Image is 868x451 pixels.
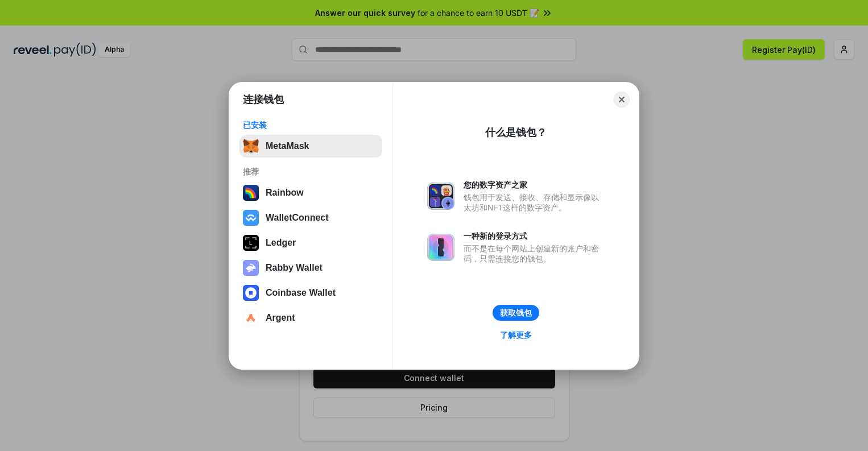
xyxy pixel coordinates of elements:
div: 推荐 [243,167,379,177]
button: WalletConnect [239,206,382,229]
button: Close [614,92,630,107]
a: 了解更多 [493,328,539,342]
div: 您的数字资产之家 [464,180,605,190]
div: 了解更多 [500,330,532,340]
div: Argent [266,313,295,323]
button: Ledger [239,231,382,254]
div: 什么是钱包？ [485,126,547,139]
div: Rabby Wallet [266,263,323,273]
img: svg+xml,%3Csvg%20fill%3D%22none%22%20height%3D%2233%22%20viewBox%3D%220%200%2035%2033%22%20width%... [243,138,259,154]
div: 已安装 [243,120,379,130]
button: MetaMask [239,135,382,158]
div: Rainbow [266,188,304,198]
button: Coinbase Wallet [239,282,382,304]
img: svg+xml,%3Csvg%20width%3D%2228%22%20height%3D%2228%22%20viewBox%3D%220%200%2028%2028%22%20fill%3D... [243,210,259,226]
img: svg+xml,%3Csvg%20width%3D%2228%22%20height%3D%2228%22%20viewBox%3D%220%200%2028%2028%22%20fill%3D... [243,310,259,326]
button: 获取钱包 [493,305,539,321]
div: 钱包用于发送、接收、存储和显示像以太坊和NFT这样的数字资产。 [464,192,605,213]
div: 而不是在每个网站上创建新的账户和密码，只需连接您的钱包。 [464,243,605,264]
div: WalletConnect [266,213,329,223]
div: 一种新的登录方式 [464,231,605,241]
button: Rainbow [239,181,382,204]
img: svg+xml,%3Csvg%20xmlns%3D%22http%3A%2F%2Fwww.w3.org%2F2000%2Fsvg%22%20fill%3D%22none%22%20viewBox... [427,183,454,210]
img: svg+xml,%3Csvg%20xmlns%3D%22http%3A%2F%2Fwww.w3.org%2F2000%2Fsvg%22%20fill%3D%22none%22%20viewBox... [243,260,259,276]
img: svg+xml,%3Csvg%20width%3D%2228%22%20height%3D%2228%22%20viewBox%3D%220%200%2028%2028%22%20fill%3D... [243,285,259,301]
img: svg+xml,%3Csvg%20width%3D%22120%22%20height%3D%22120%22%20viewBox%3D%220%200%20120%20120%22%20fil... [243,185,259,201]
button: Rabby Wallet [239,256,382,279]
div: Coinbase Wallet [266,288,336,298]
img: svg+xml,%3Csvg%20xmlns%3D%22http%3A%2F%2Fwww.w3.org%2F2000%2Fsvg%22%20width%3D%2228%22%20height%3... [243,235,259,251]
img: svg+xml,%3Csvg%20xmlns%3D%22http%3A%2F%2Fwww.w3.org%2F2000%2Fsvg%22%20fill%3D%22none%22%20viewBox... [427,234,454,261]
h1: 连接钱包 [243,93,284,106]
div: Ledger [266,238,296,248]
div: 获取钱包 [500,308,532,318]
div: MetaMask [266,141,309,151]
button: Argent [239,307,382,329]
